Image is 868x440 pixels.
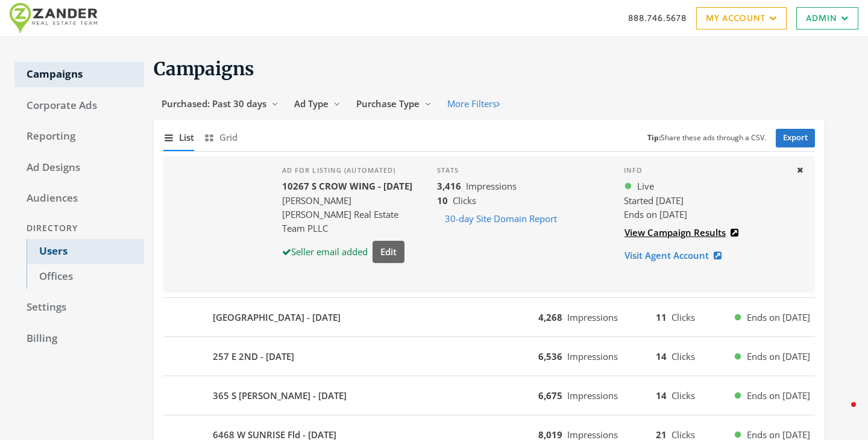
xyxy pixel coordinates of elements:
div: [PERSON_NAME] Real Estate Team PLLC [282,208,418,236]
b: 10267 S CROW WING - [DATE] [282,180,412,192]
h4: Stats [437,166,605,175]
a: Admin [796,7,858,29]
b: [GEOGRAPHIC_DATA] - [DATE] [213,311,341,324]
span: Ends on [DATE] [747,311,810,324]
span: Impressions [567,311,618,323]
b: 14 [656,389,667,401]
button: Purchased: Past 30 days [154,93,286,115]
b: 4,268 [538,311,562,323]
span: Campaigns [154,57,254,80]
span: Impressions [567,350,618,362]
a: Settings [14,295,144,320]
button: 257 E 2ND - [DATE]6,536Impressions14ClicksEnds on [DATE] [163,342,815,371]
span: Impressions [466,180,517,192]
a: My Account [696,7,787,29]
span: Purchase Type [356,98,420,110]
img: Adwerx [10,3,105,33]
div: Seller email added [282,245,368,259]
button: [GEOGRAPHIC_DATA] - [DATE]4,268Impressions11ClicksEnds on [DATE] [163,303,815,332]
a: Corporate Ads [14,93,144,119]
span: Clicks [671,389,695,401]
b: Tip: [647,132,661,143]
span: Ends on [DATE] [747,389,810,403]
span: Impressions [567,389,618,401]
a: Campaigns [14,62,144,87]
a: 888.746.5678 [628,11,687,24]
button: Purchase Type [348,93,439,115]
b: 6,675 [538,389,562,401]
button: Ad Type [286,93,348,115]
button: List [163,125,194,150]
span: Clicks [453,194,476,206]
a: Billing [14,326,144,352]
b: 3,416 [437,180,461,192]
span: Grid [219,131,237,144]
a: Offices [27,264,144,290]
span: Ends on [DATE] [747,350,810,364]
span: Ad Type [294,98,329,110]
b: 14 [656,350,667,362]
h4: Info [624,166,786,175]
span: Live [637,179,654,193]
span: Clicks [671,350,695,362]
button: Edit [373,241,404,263]
a: Users [27,239,144,264]
div: Started [DATE] [624,194,786,208]
b: 10 [437,194,448,206]
b: 11 [656,311,667,323]
a: Export [776,129,815,147]
a: View Campaign Results [624,222,746,244]
h4: Ad for listing (automated) [282,166,418,175]
button: 365 S [PERSON_NAME] - [DATE]6,675Impressions14ClicksEnds on [DATE] [163,381,815,410]
span: Ends on [DATE] [624,208,687,220]
a: Visit Agent Account [624,244,729,267]
b: 6,536 [538,350,562,362]
button: 30-day Site Domain Report [437,208,565,230]
a: Ad Designs [14,155,144,181]
button: Grid [204,125,237,150]
a: Reporting [14,124,144,149]
small: Share these ads through a CSV. [647,132,766,144]
span: List [179,131,194,144]
span: Purchased: Past 30 days [162,98,266,110]
button: More Filters [439,93,508,115]
div: Directory [14,217,144,240]
a: Audiences [14,186,144,211]
iframe: Intercom live chat [827,399,856,428]
b: 257 E 2ND - [DATE] [213,350,294,364]
div: [PERSON_NAME] [282,194,418,208]
span: Clicks [671,311,695,323]
b: 365 S [PERSON_NAME] - [DATE] [213,389,347,403]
